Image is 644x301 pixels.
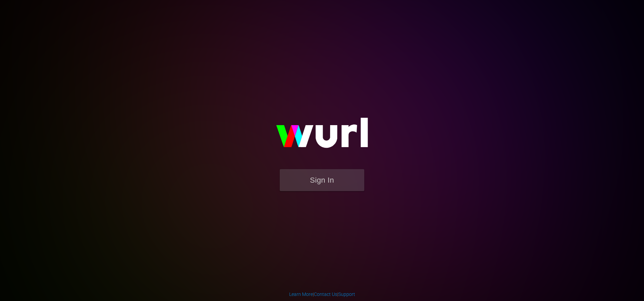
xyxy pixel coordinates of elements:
a: Support [338,292,355,297]
img: wurl-logo-on-black-223613ac3d8ba8fe6dc639794a292ebdb59501304c7dfd60c99c58986ef67473.svg [254,103,390,169]
a: Contact Us [314,292,337,297]
div: | | [289,291,355,298]
button: Sign In [280,169,364,191]
a: Learn More [289,292,313,297]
